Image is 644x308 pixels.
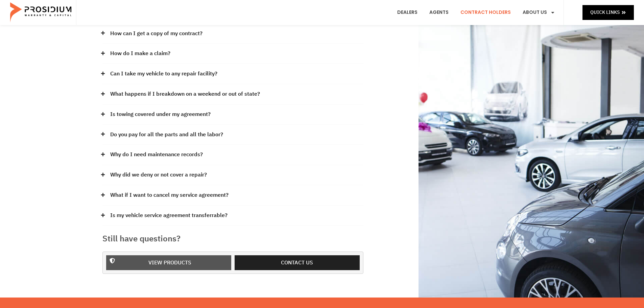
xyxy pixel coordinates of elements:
div: Why do I need maintenance records? [102,145,363,165]
div: Is towing covered under my agreement? [102,104,363,125]
h3: Still have questions? [102,233,363,245]
div: Is my vehicle service agreement transferrable? [102,206,363,226]
a: Quick Links [582,5,634,20]
a: Is towing covered under my agreement? [110,110,211,119]
div: What happens if I breakdown on a weekend or out of state? [102,84,363,104]
span: View Products [148,258,191,268]
a: What happens if I breakdown on a weekend or out of state? [110,89,260,99]
div: How do I make a claim? [102,44,363,64]
a: How can I get a copy of my contract? [110,29,202,39]
a: Do you pay for all the parts and all the labor? [110,130,223,140]
a: Why did we deny or not cover a repair? [110,170,207,180]
a: What if I want to cancel my service agreement? [110,190,229,200]
a: Contact us [235,255,360,270]
a: How do I make a claim? [110,49,170,58]
span: Contact us [281,258,313,268]
span: Quick Links [590,8,620,17]
div: Can I take my vehicle to any repair facility? [102,64,363,84]
a: Why do I need maintenance records? [110,150,203,160]
a: Is my vehicle service agreement transferrable? [110,211,228,220]
div: How can I get a copy of my contract? [102,24,363,44]
div: What if I want to cancel my service agreement? [102,185,363,206]
div: Why did we deny or not cover a repair? [102,165,363,185]
div: Do you pay for all the parts and all the labor? [102,125,363,145]
a: View Products [106,255,231,270]
a: Can I take my vehicle to any repair facility? [110,69,217,79]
